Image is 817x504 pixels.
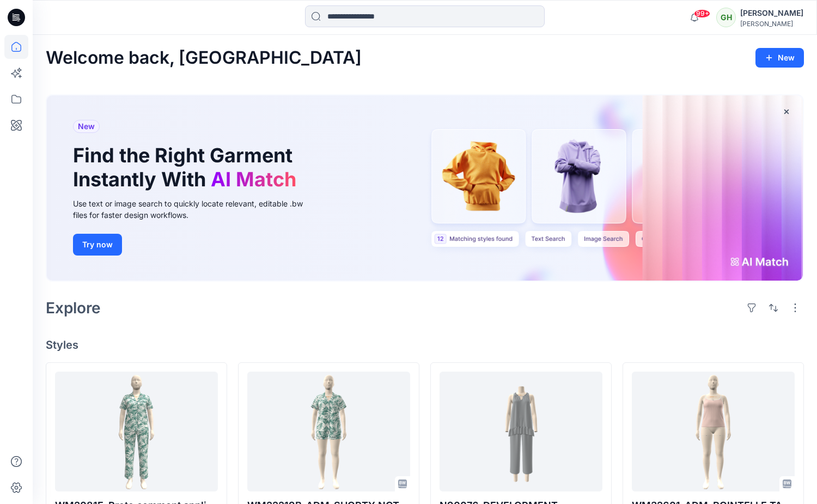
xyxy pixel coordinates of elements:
[73,198,318,221] div: Use text or image search to quickly locate relevant, editable .bw files for faster design workflows.
[211,167,296,191] span: AI Match
[694,9,710,18] span: 99+
[247,372,410,491] a: WM22219B_ADM_SHORTY NOTCH SET_COLORWAY_REV4
[46,48,362,68] h2: Welcome back, [GEOGRAPHIC_DATA]
[55,372,218,491] a: WM2081E_Proto comment applied pattern_REV4
[740,20,803,28] div: [PERSON_NAME]
[46,299,101,317] h2: Explore
[73,144,302,191] h1: Find the Right Garment Instantly With
[755,48,804,68] button: New
[716,8,736,27] div: GH
[632,372,795,491] a: WM32601_ADM_POINTELLE TANK_COLORWAY
[78,120,95,133] span: New
[46,338,804,351] h4: Styles
[440,372,602,491] a: N90076_DEVELOPMENT
[73,234,122,256] button: Try now
[740,7,803,20] div: [PERSON_NAME]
